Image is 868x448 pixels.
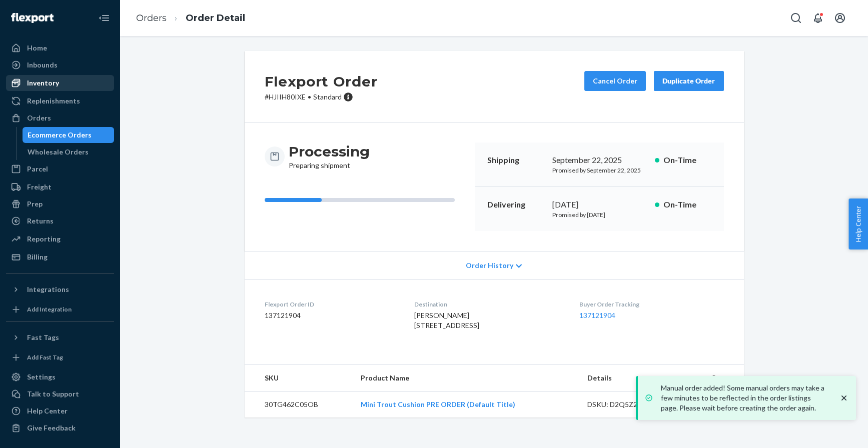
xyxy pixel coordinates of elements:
[6,110,114,126] a: Orders
[265,310,398,320] dd: 137121904
[579,365,689,391] th: Details
[128,3,253,33] ol: breadcrumbs
[27,389,79,399] div: Talk to Support
[353,365,579,391] th: Product Name
[27,284,69,294] div: Integrations
[6,179,114,195] a: Freight
[6,40,114,56] a: Home
[6,281,114,297] button: Integrations
[786,8,806,28] button: Open Search Box
[6,349,114,365] a: Add Fast Tag
[28,147,89,157] div: Wholesale Orders
[27,113,51,123] div: Orders
[662,76,715,86] div: Duplicate Order
[552,166,647,174] p: Promised by September 22, 2025
[265,71,378,92] h2: Flexport Order
[6,369,114,385] a: Settings
[689,365,744,391] th: Qty
[579,311,615,319] a: 137121904
[552,199,647,210] div: [DATE]
[23,127,115,143] a: Ecommerce Orders
[27,234,61,244] div: Reporting
[6,386,114,402] a: Talk to Support
[6,301,114,317] a: Add Integration
[487,199,544,210] p: Delivering
[361,400,515,408] a: Mini Trout Cushion PRE ORDER (Default Title)
[27,43,47,53] div: Home
[6,93,114,109] a: Replenishments
[289,142,370,160] h3: Processing
[654,71,724,91] button: Duplicate Order
[552,154,647,166] div: September 22, 2025
[245,391,353,418] td: 30TG462C05OB
[466,260,513,270] span: Order History
[27,305,72,313] div: Add Integration
[584,71,646,91] button: Cancel Order
[289,142,370,170] div: Preparing shipment
[27,182,52,192] div: Freight
[27,60,58,70] div: Inbounds
[6,420,114,436] button: Give Feedback
[808,8,828,28] button: Open notifications
[265,92,378,102] p: # HJIIH80IXE
[552,210,647,219] p: Promised by [DATE]
[848,198,868,249] button: Help Center
[27,372,56,382] div: Settings
[661,383,829,413] p: Manual order added! Some manual orders may take a few minutes to be reflected in the order listin...
[6,75,114,91] a: Inventory
[663,199,712,210] p: On-Time
[245,365,353,391] th: SKU
[27,96,80,106] div: Replenishments
[663,154,712,166] p: On-Time
[27,252,48,262] div: Billing
[27,353,63,361] div: Add Fast Tag
[308,92,311,101] span: •
[27,216,54,226] div: Returns
[94,8,114,28] button: Close Navigation
[414,300,563,308] dt: Destination
[6,57,114,73] a: Inbounds
[487,154,544,166] p: Shipping
[839,393,849,403] svg: close toast
[27,199,43,209] div: Prep
[6,161,114,177] a: Parcel
[414,311,479,329] span: [PERSON_NAME] [STREET_ADDRESS]
[23,144,115,160] a: Wholesale Orders
[6,231,114,247] a: Reporting
[11,13,54,23] img: Flexport logo
[6,213,114,229] a: Returns
[27,78,59,88] div: Inventory
[27,406,68,416] div: Help Center
[587,399,681,409] div: DSKU: D2Q5Z2LQNJF
[6,196,114,212] a: Prep
[186,12,245,23] a: Order Detail
[27,332,59,342] div: Fast Tags
[6,403,114,419] a: Help Center
[265,300,398,308] dt: Flexport Order ID
[136,12,167,23] a: Orders
[6,249,114,265] a: Billing
[313,92,342,101] span: Standard
[579,300,723,308] dt: Buyer Order Tracking
[6,329,114,345] button: Fast Tags
[28,130,92,140] div: Ecommerce Orders
[830,8,850,28] button: Open account menu
[27,164,48,174] div: Parcel
[27,423,76,433] div: Give Feedback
